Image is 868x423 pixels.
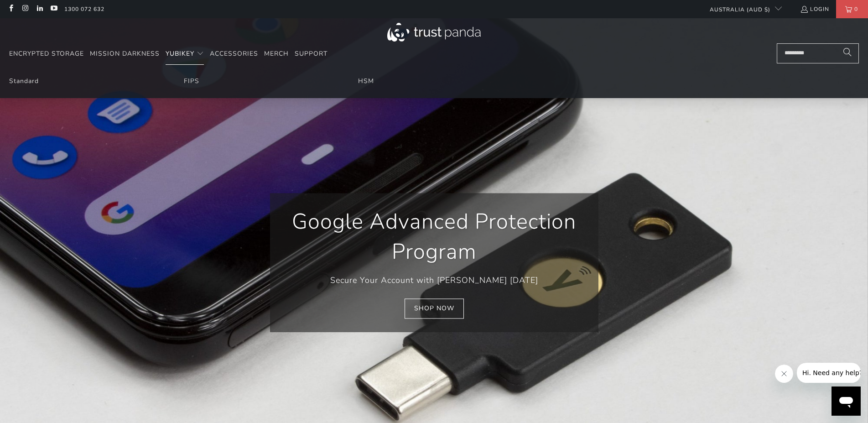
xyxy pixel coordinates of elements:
a: Trust Panda Australia on YouTube [50,5,57,13]
a: Trust Panda Australia on LinkedIn [36,5,43,13]
span: Accessories [210,49,258,58]
summary: YubiKey [166,43,204,65]
a: HSM [358,77,374,85]
a: 1300 072 632 [64,4,104,14]
span: Mission Darkness [90,49,160,58]
span: Encrypted Storage [9,49,84,58]
p: Google Advanced Protection Program [284,207,585,267]
span: Merch [264,49,289,58]
iframe: Button to launch messaging window [832,386,861,416]
input: Search... [777,43,859,63]
nav: Translation missing: en.navigation.header.main_nav [9,43,327,65]
a: Trust Panda Australia on Facebook [7,5,15,13]
a: FIPS [184,77,199,85]
p: Secure Your Account with [PERSON_NAME] [DATE] [284,274,585,287]
span: Hi. Need any help? [5,6,66,14]
img: Trust Panda Australia [387,23,481,42]
a: Shop Now [405,298,464,319]
span: Support [295,49,327,58]
a: Standard [9,77,39,85]
a: Merch [264,43,289,65]
a: Encrypted Storage [9,43,84,65]
a: Trust Panda Australia on Instagram [21,5,29,13]
a: Support [295,43,327,65]
a: Login [800,4,829,14]
span: YubiKey [166,49,194,58]
button: Search [836,43,859,63]
a: Mission Darkness [90,43,160,65]
iframe: Close message [775,365,793,383]
iframe: Message from company [797,363,861,383]
a: Accessories [210,43,258,65]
